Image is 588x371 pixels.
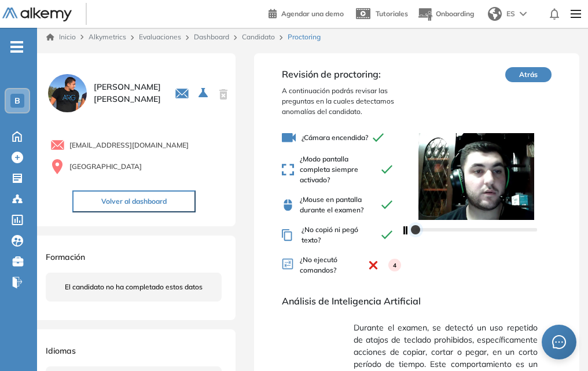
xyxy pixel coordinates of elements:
[46,252,85,262] span: Formación
[269,6,344,20] a: Agendar una demo
[566,2,586,25] img: Menu
[282,86,401,117] span: A continuación podrás revisar las preguntas en la cuales detectamos anomalías del candidato.
[139,32,181,41] a: Evaluaciones
[282,67,401,81] span: Revisión de proctoring:
[46,32,76,42] a: Inicio
[282,131,401,145] span: ¿Cámara encendida?
[488,7,502,21] img: world
[505,67,552,82] button: Atrás
[14,96,20,105] span: B
[436,9,474,18] span: Onboarding
[89,32,126,41] span: Alkymetrics
[194,32,229,41] a: Dashboard
[10,46,23,48] i: -
[2,8,72,22] img: Logo
[388,259,401,271] div: 4
[72,190,196,212] button: Volver al dashboard
[65,282,203,292] span: El candidato no ha completado estos datos
[46,72,89,115] img: PROFILE_MENU_LOGO_USER
[282,194,401,215] span: ¿Mouse en pantalla durante el examen?
[506,9,515,19] span: ES
[242,32,275,41] a: Candidato
[69,161,142,172] span: [GEOGRAPHIC_DATA]
[520,12,527,16] img: arrow
[46,346,76,356] span: Idiomas
[282,225,401,245] span: ¿No copió ni pegó texto?
[376,9,408,18] span: Tutoriales
[282,154,401,185] span: ¿Modo pantalla completa siempre activado?
[94,81,161,105] span: [PERSON_NAME] [PERSON_NAME]
[194,83,215,104] button: Seleccione la evaluación activa
[552,335,567,350] span: message
[288,32,321,42] span: Proctoring
[417,2,474,27] button: Onboarding
[282,255,401,276] span: ¿No ejecutó comandos?
[282,294,552,308] span: Análisis de Inteligencia Artificial
[69,140,189,150] span: [EMAIL_ADDRESS][DOMAIN_NAME]
[281,9,344,18] span: Agendar una demo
